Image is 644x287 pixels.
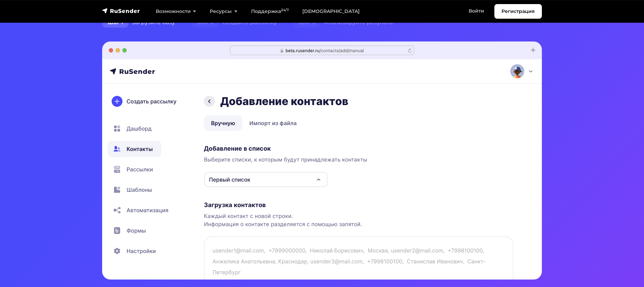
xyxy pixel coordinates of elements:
[149,4,203,18] a: Возможности
[494,4,542,19] a: Регистрация
[203,4,244,18] a: Ресурсы
[281,8,289,12] sup: 24/7
[102,7,140,14] img: RuSender
[296,4,366,18] a: [DEMOGRAPHIC_DATA]
[462,4,491,18] a: Войти
[102,41,542,280] img: hero-01-min.png
[244,4,296,18] a: Поддержка24/7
